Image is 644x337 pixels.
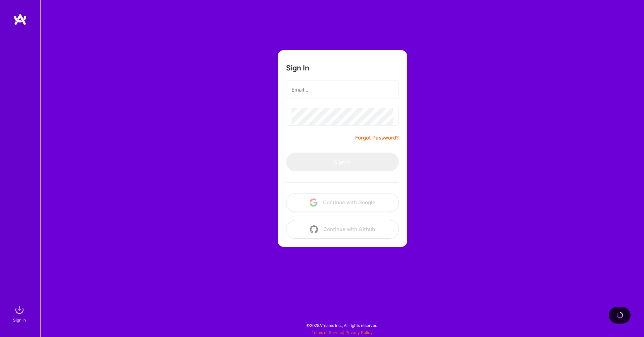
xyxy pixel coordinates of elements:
[13,317,26,324] div: Sign In
[312,330,343,335] a: Terms of Service
[286,193,399,212] button: Continue with Google
[312,330,373,335] span: |
[286,220,399,239] button: Continue with Github
[14,303,26,324] a: sign inSign In
[310,225,318,233] img: icon
[13,303,26,317] img: sign in
[13,13,27,25] img: logo
[40,317,644,334] div: © 2025 ATeams Inc., All rights reserved.
[355,134,399,142] a: Forgot Password?
[286,153,399,171] button: Sign In
[345,330,373,335] a: Privacy Policy
[310,199,318,207] img: icon
[615,311,624,320] img: loading
[291,81,393,98] input: Email...
[286,64,309,72] h3: Sign In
